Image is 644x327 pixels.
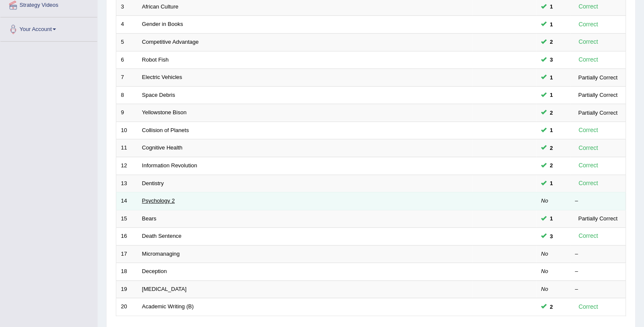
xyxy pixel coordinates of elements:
[546,302,556,311] span: You can still take this question
[142,197,175,204] a: Psychology 2
[575,73,621,82] div: Partially Correct
[546,55,556,64] span: You can still take this question
[546,2,556,11] span: You can still take this question
[116,139,137,157] td: 11
[142,3,179,10] a: African Culture
[116,104,137,122] td: 9
[142,127,189,133] a: Collision of Planets
[142,109,187,116] a: Yellowstone Bison
[575,161,602,170] div: Correct
[116,16,137,34] td: 4
[546,144,556,152] span: You can still take this question
[142,162,197,169] a: Information Revolution
[575,125,602,135] div: Correct
[116,51,137,69] td: 6
[546,161,556,170] span: You can still take this question
[0,17,97,39] a: Your Account
[546,126,556,135] span: You can still take this question
[116,157,137,175] td: 12
[575,302,602,312] div: Correct
[575,55,602,65] div: Correct
[116,86,137,104] td: 8
[541,268,548,274] em: No
[546,37,556,46] span: You can still take this question
[546,179,556,188] span: You can still take this question
[575,285,621,293] div: –
[116,34,137,51] td: 5
[142,74,182,80] a: Electric Vehicles
[142,233,182,239] a: Death Sentence
[575,214,621,223] div: Partially Correct
[116,280,137,298] td: 19
[116,298,137,316] td: 20
[541,286,548,292] em: No
[116,228,137,245] td: 16
[142,39,199,45] a: Competitive Advantage
[575,2,602,11] div: Correct
[142,215,157,222] a: Bears
[546,20,556,29] span: You can still take this question
[541,197,548,204] em: No
[142,21,183,27] a: Gender in Books
[575,108,621,117] div: Partially Correct
[575,90,621,99] div: Partially Correct
[575,231,602,241] div: Correct
[142,251,180,257] a: Micromanaging
[116,121,137,139] td: 10
[546,108,556,117] span: You can still take this question
[116,245,137,263] td: 17
[142,56,169,63] a: Robot Fish
[575,20,602,29] div: Correct
[116,69,137,87] td: 7
[142,268,167,274] a: Deception
[575,143,602,153] div: Correct
[116,263,137,281] td: 18
[116,210,137,228] td: 15
[546,73,556,82] span: You can still take this question
[142,180,164,186] a: Dentistry
[575,178,602,188] div: Correct
[575,250,621,258] div: –
[116,175,137,192] td: 13
[142,92,175,98] a: Space Debris
[575,197,621,205] div: –
[142,144,182,151] a: Cognitive Health
[541,251,548,257] em: No
[546,214,556,223] span: You can still take this question
[546,232,556,241] span: You can still take this question
[575,37,602,47] div: Correct
[142,303,194,310] a: Academic Writing (B)
[546,90,556,99] span: You can still take this question
[142,286,187,292] a: [MEDICAL_DATA]
[116,192,137,210] td: 14
[575,268,621,276] div: –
